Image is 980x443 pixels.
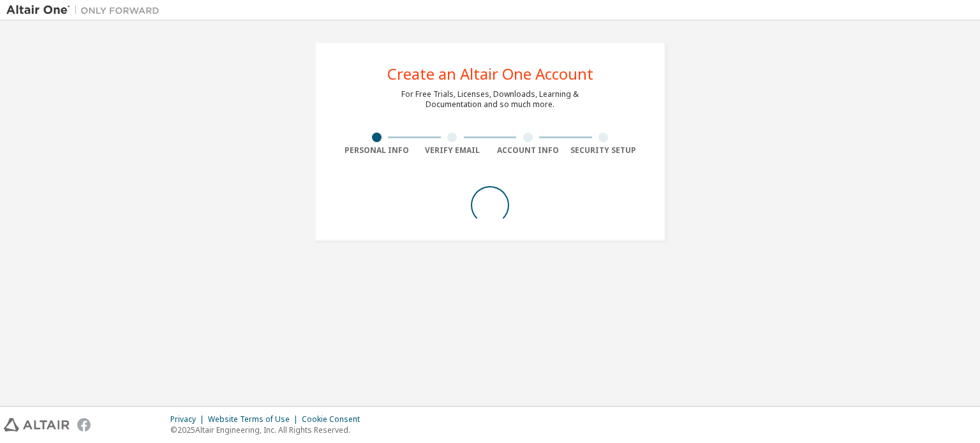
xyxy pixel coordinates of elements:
div: For Free Trials, Licenses, Downloads, Learning & Documentation and so much more. [401,89,579,110]
div: Security Setup [566,145,642,156]
div: Verify Email [415,145,491,156]
img: Altair One [6,4,166,17]
div: Account Info [490,145,566,156]
img: altair_logo.svg [4,418,70,432]
div: Cookie Consent [302,414,367,425]
div: Website Terms of Use [208,414,302,425]
p: © 2025 Altair Engineering, Inc. All Rights Reserved. [170,425,367,435]
img: facebook.svg [77,418,91,432]
div: Personal Info [339,145,415,156]
div: Privacy [170,414,208,425]
div: Create an Altair One Account [387,66,593,82]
